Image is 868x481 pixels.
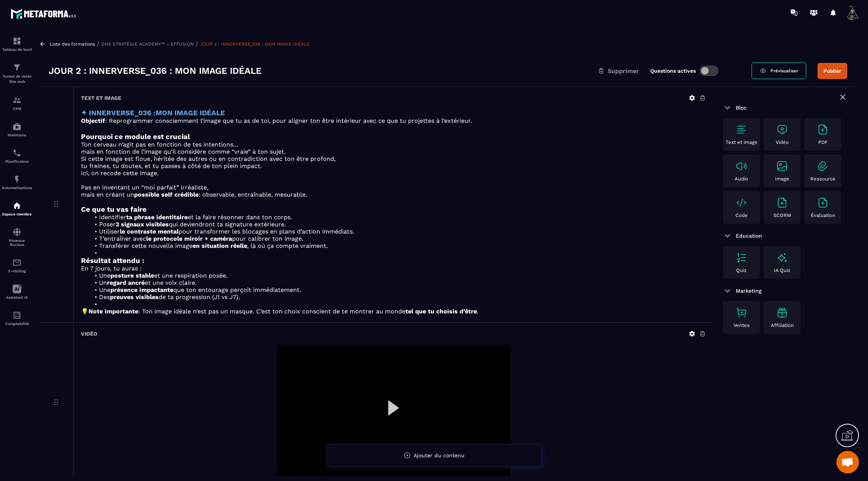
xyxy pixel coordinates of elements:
[81,169,706,177] p: Ici, on recode cette image.
[81,308,706,315] p: 💡 : Ton image idéale n’est pas un masque. C’est ton choix conscient de te montrer au monde .
[2,169,32,195] a: automationsautomationsAutomatisations
[81,162,706,169] p: tu freines, tu doutes, et tu passes à côté de ton plein impact.
[89,308,138,315] strong: Note importante
[735,160,747,172] img: text-image no-wrap
[81,95,121,101] h6: Text et image
[734,322,750,328] p: Ventes
[817,124,829,136] img: text-image no-wrap
[81,191,706,198] p: mais en créant un : observable, entraînable, mesurable.
[2,116,32,143] a: automationsautomationsWebinaire
[774,267,790,273] p: IA Quiz
[735,252,747,264] img: text-image no-wrap
[2,159,32,163] p: Planificateur
[2,47,32,52] p: Tableau de bord
[12,96,21,105] img: formation
[90,279,706,286] li: Un et une voix claire.
[81,133,190,141] strong: Pourquoi ce module est crucial
[2,322,32,326] p: Comptabilité
[81,331,97,337] h6: Vidéo
[736,288,762,294] span: Marketing
[773,212,791,218] p: SCORM
[2,279,32,305] a: Assistant IA
[2,57,32,90] a: formationformationTunnel de vente Site web
[650,68,696,74] label: Questions actives
[81,205,147,214] strong: Ce que tu vas faire
[817,197,829,209] img: text-image no-wrap
[81,265,706,272] p: En 7 jours, tu auras :
[2,74,32,84] p: Tunnel de vente Site web
[818,139,828,145] p: PDF
[50,41,95,47] a: Liste des formations
[134,191,199,198] strong: possible self crédible
[90,272,706,279] li: Une et une respiration posée.
[2,107,32,111] p: CRM
[193,242,247,249] strong: en situation réelle
[2,269,32,273] p: E-mailing
[735,197,747,209] img: text-image no-wrap
[771,322,794,328] p: Affiliation
[110,293,159,301] strong: preuves visibles
[156,109,225,117] strong: MON IMAGE IDÉALE
[110,272,154,279] strong: posture stable
[200,41,310,47] a: JOUR 2 : INNERVERSE_036 : MON IMAGE IDÉALE
[608,67,639,75] span: Supprimer
[776,197,788,209] img: text-image no-wrap
[735,124,747,136] img: text-image no-wrap
[810,176,836,182] p: Ressource
[90,293,706,301] li: Des de ta progression (J1 vs J7).
[12,63,21,72] img: formation
[817,160,829,172] img: text-image no-wrap
[811,212,835,218] p: Évaluation
[81,141,706,148] p: Ton cerveau n’agit pas en fonction de tes intentions…
[2,305,32,331] a: accountantaccountantComptabilité
[735,307,747,319] img: text-image no-wrap
[90,221,706,228] li: Poser qui deviendront ta signature extérieure.
[90,286,706,293] li: Une que ton entourage perçoit immédiatement.
[776,252,788,264] img: text-image
[81,117,105,124] strong: Objectif
[2,90,32,116] a: formationformationCRM
[414,452,465,458] span: Ajouter du contenu
[2,186,32,190] p: Automatisations
[776,139,789,145] p: Vidéo
[775,176,789,182] p: Image
[81,117,706,124] p: : Reprogrammer consciemment l’image que tu as de toi, pour aligner ton être intérieur avec ce que...
[81,155,706,162] p: Si cette image est floue, héritée des autres ou en contradiction avec ton être profond,
[12,175,21,184] img: automations
[12,228,21,237] img: social-network
[735,176,748,182] p: Audio
[726,139,758,145] p: Text et image
[2,31,32,57] a: formationformationTableau de bord
[12,37,21,46] img: formation
[736,105,747,111] span: Bloc
[2,295,32,299] p: Assistant IA
[81,257,144,265] strong: Résultat attendu :
[90,235,706,242] li: T’entraîner avec pour calibrer ton image.
[836,451,859,473] div: Ouvrir le chat
[776,307,788,319] img: text-image
[12,122,21,131] img: automations
[97,40,99,47] span: /
[49,65,261,77] h3: JOUR 2 : INNERVERSE_036 : MON IMAGE IDÉALE
[735,212,748,218] p: Code
[770,68,798,73] span: Prévisualiser
[2,238,32,247] p: Réseaux Sociaux
[2,252,32,279] a: emailemailE-mailing
[12,311,21,320] img: accountant
[120,228,179,235] strong: le contraste mental
[107,279,145,286] strong: regard ancré
[81,109,156,117] strong: ✦ INNERVERSE_036 :
[126,214,188,221] strong: ta phrase identitaire
[11,7,78,21] img: logo
[723,231,732,240] img: arrow-down
[776,160,788,172] img: text-image no-wrap
[12,201,21,210] img: automations
[723,286,732,295] img: arrow-down
[196,40,198,47] span: /
[736,233,762,239] span: Education
[776,124,788,136] img: text-image no-wrap
[101,41,194,47] a: DHS STRATÉGIE ACADEMY™ – EFFUSION
[81,184,706,191] p: Pas en inventant un “moi parfait” irréaliste,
